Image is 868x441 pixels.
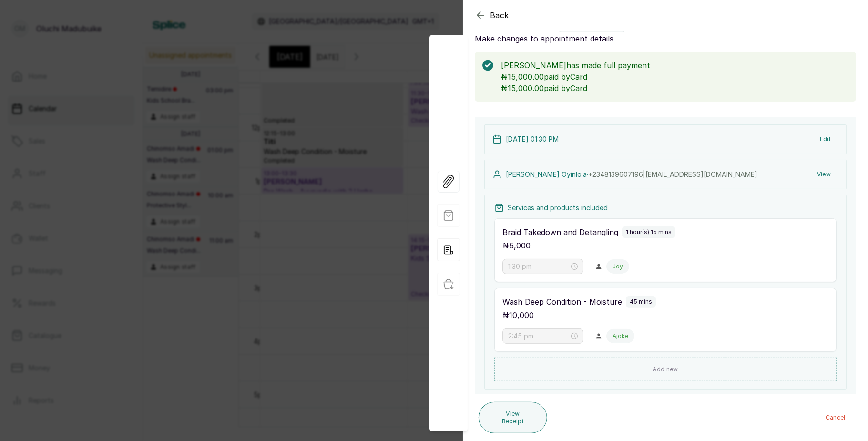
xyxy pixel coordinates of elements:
[613,263,623,270] p: Joy
[588,170,757,178] span: +234 8139607196 | [EMAIL_ADDRESS][DOMAIN_NAME]
[475,33,856,44] p: Make changes to appointment details
[508,203,608,213] p: Services and products included
[501,71,848,82] p: ₦15,000.00 paid by Card
[502,296,622,308] p: Wash Deep Condition - Moisture
[630,298,652,306] p: 45 mins
[626,228,672,236] p: 1 hour(s) 15 mins
[475,10,509,21] button: Back
[613,332,628,340] p: Ajoke
[508,331,569,341] input: Select time
[494,358,837,381] button: Add new
[506,170,757,179] p: [PERSON_NAME] Oyinlola ·
[479,402,547,433] button: View Receipt
[502,226,618,238] p: Braid Takedown and Detangling
[506,134,559,144] p: [DATE] 01:30 PM
[501,82,848,94] p: ₦15,000.00 paid by Card
[508,261,569,272] input: Select time
[502,309,534,321] p: ₦
[501,60,848,71] p: [PERSON_NAME] has made full payment
[490,10,509,21] span: Back
[502,240,531,251] p: ₦
[818,409,853,426] button: Cancel
[509,310,534,320] span: 10,000
[812,131,838,148] button: Edit
[509,241,531,250] span: 5,000
[809,166,838,183] button: View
